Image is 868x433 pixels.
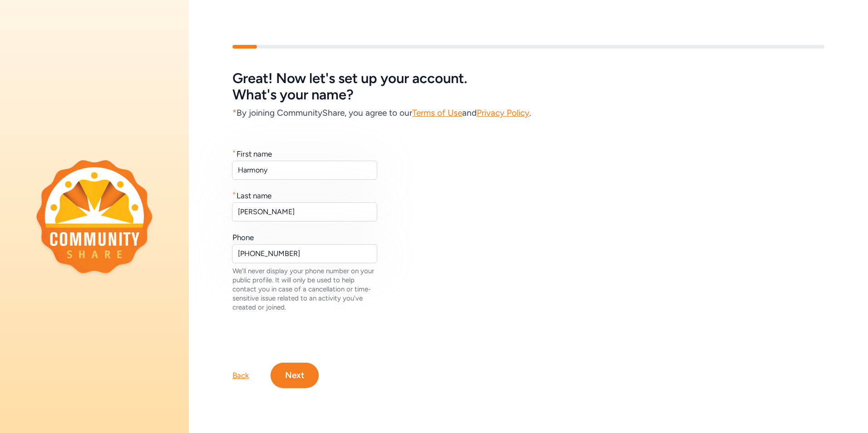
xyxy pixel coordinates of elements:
[232,70,824,87] div: Great! Now let's set up your account.
[237,190,271,201] div: Last name
[232,107,824,119] div: By joining CommunityShare, you agree to our and .
[232,244,377,263] input: (000) 000-0000
[237,148,272,159] div: First name
[232,87,824,103] div: What's your name?
[232,232,254,243] div: Phone
[36,160,153,273] img: logo
[232,266,378,312] div: We'll never display your phone number on your public profile. It will only be used to help contac...
[232,370,249,381] div: Back
[412,108,462,118] a: Terms of Use
[271,363,319,388] button: Next
[477,108,529,118] a: Privacy Policy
